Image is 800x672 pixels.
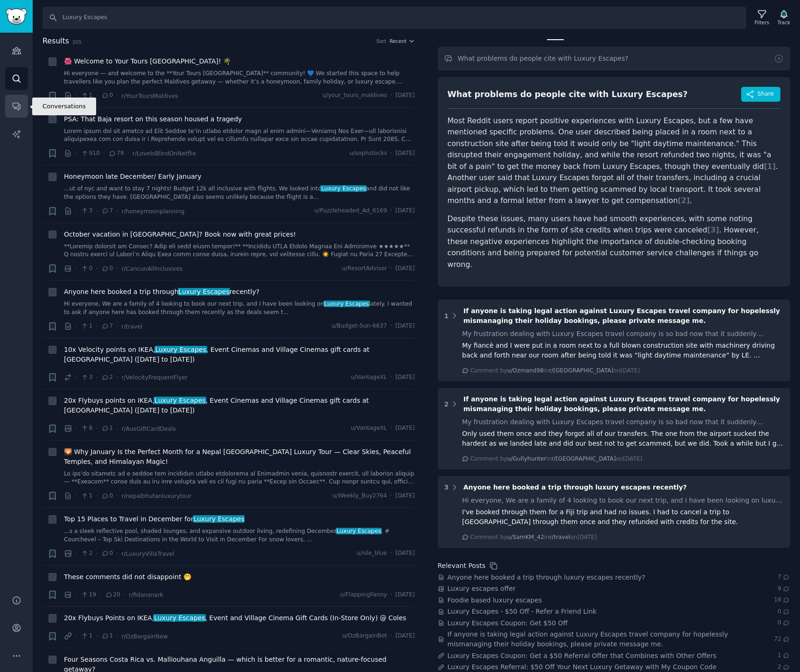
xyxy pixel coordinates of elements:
p: Most Reddit users report positive experiences with Luxury Escapes, but a few have mentioned speci... [448,115,781,207]
span: r/fidansnark [129,592,163,598]
a: October vacation in [GEOGRAPHIC_DATA]? Book now with great prices! [64,230,296,239]
div: Comment by in on [DATE] [470,533,597,542]
a: Foodie based luxury escapes [448,595,542,605]
a: ...s a sleek reflective pool, shaded lounges, and expansive outdoor living, redefining DecemberLu... [64,527,415,544]
div: What problems do people cite with Luxury Escapes? [448,89,688,100]
span: u/Puzzleheaded_Ad_6169 [314,207,387,215]
span: · [127,148,129,158]
span: r/AusGiftCardDeals [121,426,175,432]
a: 10x Velocity points on IKEA,Luxury Escapes, Event Cinemas and Village Cinemas gift cards at [GEOG... [64,345,415,364]
span: [DATE] [395,322,414,330]
span: Luxury Escapes [178,288,231,295]
span: If anyone is taking legal action against Luxury Escapes travel company for hopelessly mismanaging... [448,630,774,649]
div: Only used them once and they forgot all of our transfers. The one from the airport sucked the har... [462,429,784,448]
span: u/Gullyhunter [507,455,546,462]
span: Luxury Escapes [320,185,366,192]
div: Track [778,19,790,26]
span: u/isle_blue [357,549,387,558]
span: u/Budget-Sun-6637 [331,322,387,330]
span: u/SamKM_42 [507,534,544,540]
span: r/YourToursMaldives [121,93,178,99]
span: Anyone here booked a trip through recently? [64,287,260,297]
a: 🌄 Why January Is the Perfect Month for a Nepal [GEOGRAPHIC_DATA] Luxury Tour — Clear Skies, Peace... [64,447,415,467]
a: PSA: That Baja resort on this season housed a tragedy [64,114,242,124]
span: u/VantageXL [351,424,387,433]
span: u/your_tours_maldives [323,91,387,100]
span: [DATE] [395,549,414,558]
a: ...ut of nyc and want to stay 7 nights! Budget 12k all inclusive with flights. We looked intoLuxu... [64,185,415,201]
span: u/sophstocks [350,149,387,158]
span: 910 [81,149,100,158]
span: 20x Flybuys points on IKEA, , Event Cinemas and Village Cinemas gift cards at [GEOGRAPHIC_DATA] (... [64,396,415,415]
p: Despite these issues, many users have had smooth experiences, with some noting successful refunds... [448,213,781,271]
span: u/FlappingFanny [340,591,387,599]
span: 1 [101,632,113,640]
span: · [116,91,118,101]
span: · [116,631,118,641]
span: [DATE] [395,424,414,433]
span: These comments did not disappoint 🤭 [64,572,191,582]
span: · [116,491,118,501]
span: · [390,591,392,599]
a: Honeymoon late December/ Early January [64,172,202,182]
span: · [390,265,392,273]
a: Luxury Escapes - $50 Off - Refer a Friend Link [448,607,597,616]
span: If anyone is taking legal action against Luxury Escapes travel company for hopelessly mismanaging... [463,395,780,413]
span: 1 [81,91,92,100]
span: r/travel [121,323,142,330]
span: r/[GEOGRAPHIC_DATA] [551,455,616,462]
span: r/OzBargainNew [121,633,168,640]
span: 0 [778,619,790,627]
span: 2 [778,663,790,672]
a: Luxury escapes offer [448,584,516,594]
span: 3 [81,207,92,215]
span: 79 [108,149,124,158]
a: Hi everyone, We are a family of 4 looking to book our next trip, and I have been looking onLuxury... [64,300,415,316]
div: My frustration dealing with Luxury Escapes travel company is so bad now that it suddenly occurred... [462,329,784,339]
span: · [116,322,118,331]
span: · [103,148,105,158]
span: 0 [101,492,113,500]
span: · [96,91,98,101]
span: If anyone is taking legal action against Luxury Escapes travel company for hopelessly mismanaging... [463,307,780,324]
a: 20x Flybuys points on IKEA,Luxury Escapes, Event Cinemas and Village Cinemas gift cards at [GEOGR... [64,396,415,415]
span: Anyone here booked a trip through luxury escapes recently? [463,483,687,491]
span: · [76,322,77,331]
span: · [116,372,118,382]
span: 72 [774,635,790,644]
div: Filters [755,19,769,26]
span: r/LuxuryVillaTravel [121,551,174,557]
div: Relevant Posts [438,561,485,571]
span: [DATE] [395,207,414,215]
span: · [116,206,118,216]
div: Comment by in on [DATE] [470,455,643,463]
span: · [96,206,98,216]
span: 1 [81,492,92,500]
span: 7 [101,322,113,330]
span: · [76,372,77,382]
span: · [390,322,392,330]
span: 8 [81,424,92,433]
span: · [390,91,392,100]
span: u/ResortAdvisor [342,265,387,273]
span: 1 [81,632,92,640]
a: Luxury Escapes Coupon: Get a $50 Referral Offer that Combines with Other Offers [448,651,717,661]
span: r/LoveIsBlindOnNetflix [133,150,196,157]
span: · [124,590,126,600]
span: u/VantageXL [351,373,387,382]
span: Luxury Escapes [154,397,206,404]
a: 20x Flybuys Points on IKEA,Luxury Escapes, Event and Village Cinema Gift Cards (In-Store Only) @ ... [64,613,406,623]
span: [DATE] [395,91,414,100]
span: · [390,424,392,433]
span: r/nepalbhutanluxurytour [121,493,191,499]
span: Luxury Escapes [154,346,207,353]
a: 🌺 Welcome to Your Tours [GEOGRAPHIC_DATA]! 🌴 [64,56,231,66]
span: · [390,207,392,215]
span: · [96,631,98,641]
span: 0 [778,608,790,616]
